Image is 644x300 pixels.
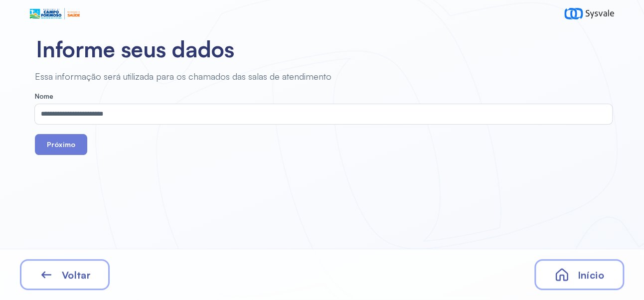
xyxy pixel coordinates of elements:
[35,92,53,100] span: Nome
[564,8,614,19] img: logo-sysvale.svg
[30,8,80,19] img: Logotipo do estabelecimento
[577,269,604,281] span: Início
[35,134,87,155] button: Próximo
[35,71,642,82] div: Essa informação será utilizada para os chamados das salas de atendimento
[36,35,608,63] h2: Informe seus dados
[62,269,91,281] span: Voltar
